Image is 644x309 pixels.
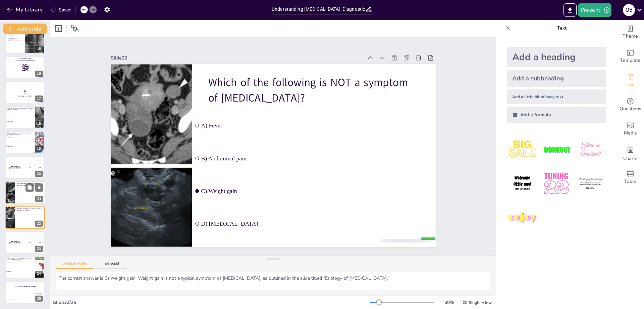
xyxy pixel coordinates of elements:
[620,57,641,64] span: Template
[5,206,45,229] div: 22
[617,117,644,141] div: Add images, graphics, shapes or video
[16,201,45,202] span: D) Physical therapy
[35,246,43,252] div: 23
[35,71,43,77] div: 16
[25,231,45,239] div: 100
[16,192,45,193] span: B) [MEDICAL_DATA]
[35,196,43,202] div: 21
[575,168,606,199] img: 6.jpeg
[7,107,33,111] p: What is the most common cause of chronic [MEDICAL_DATA]?
[6,142,35,142] span: B) Ultrasound
[17,208,43,211] p: Which of the following is NOT a symptom of [MEDICAL_DATA]?
[624,129,637,137] span: Media
[6,112,35,113] span: A) [MEDICAL_DATA]
[5,286,45,288] h4: The winner is [PERSON_NAME]
[6,267,35,267] span: B) Anxiety
[35,121,43,127] div: 18
[541,134,572,165] img: 2.jpeg
[7,36,23,38] p: Sharing experiences enriches the discussion.
[626,81,635,88] span: Text
[3,24,47,34] button: Add slide
[272,4,365,14] input: Insert title
[617,20,644,44] div: Change the overall theme
[7,40,23,43] p: Collaborative learning benefits all participants.
[5,299,18,300] div: [PERSON_NAME]
[617,69,644,93] div: Add text boxes
[7,33,23,35] p: Q&A sessions encourage participant engagement.
[164,61,265,276] span: C) Weight gain
[71,25,79,33] span: Position
[35,271,43,277] div: 24
[16,226,45,226] span: D) [MEDICAL_DATA]
[32,294,45,304] div: 300
[25,164,45,171] div: 200
[19,296,32,304] div: 200
[5,4,46,15] button: My Library
[507,47,606,67] div: Add a heading
[251,103,364,309] p: Which of the following is NOT a symptom of [MEDICAL_DATA]?
[5,300,18,304] div: 100
[507,168,538,199] img: 4.jpeg
[53,299,370,306] div: Slide 22 / 25
[16,218,45,218] span: B) Abdominal pain
[541,168,572,199] img: 5.jpeg
[507,70,606,87] div: Add a subheading
[35,146,43,152] div: 19
[194,74,294,289] span: B) Abdominal pain
[507,89,606,104] div: Add a little bit of body text
[35,221,43,227] div: 22
[5,281,45,304] div: 25
[6,146,35,147] span: C) [MEDICAL_DATA]
[5,231,45,254] div: 23
[32,293,45,294] div: [PERSON_NAME]
[5,241,25,244] h4: The winner is [PERSON_NAME]
[5,166,25,169] h4: The winner is [PERSON_NAME]
[5,131,45,154] div: https://cdn.sendsteps.com/images/logo/sendsteps_logo_white.pnghttps://cdn.sendsteps.com/images/lo...
[623,3,635,17] button: O b
[6,150,35,151] span: D) [MEDICAL_DATA]
[623,4,635,16] div: O b
[224,87,324,302] span: A) Fever
[507,202,538,233] img: 7.jpeg
[5,257,45,279] div: 24
[5,156,45,179] div: https://cdn.sendsteps.com/images/logo/sendsteps_logo_white.pnghttps://cdn.sendsteps.com/images/lo...
[441,299,457,306] div: 50 %
[6,125,35,126] span: D) All of the above
[7,57,43,60] p: Go to
[56,261,94,269] button: Speaker Notes
[6,121,35,122] span: C) [MEDICAL_DATA]
[22,57,32,59] strong: [DOMAIN_NAME]
[25,171,45,179] div: 300
[39,167,41,168] div: Jaap
[35,95,43,102] div: 17
[624,178,636,185] span: Table
[617,141,644,165] div: Add charts and graphs
[514,20,610,36] p: Text
[53,23,64,34] div: Layout
[578,3,611,17] button: Present
[17,183,43,186] p: What treatment is typically first-line for [MEDICAL_DATA]-related pain?
[623,33,638,40] span: Theme
[25,246,45,254] div: 300
[469,300,492,305] span: Single View
[5,31,45,53] div: 15
[35,183,43,191] button: Delete Slide
[25,239,45,246] div: 200
[623,155,637,162] span: Charts
[25,183,34,191] button: Duplicate Slide
[617,44,644,69] div: Add ready made slides
[16,222,45,222] span: C) Weight gain
[16,214,45,214] span: A) Fever
[575,134,606,165] img: 3.jpeg
[35,46,43,52] div: 15
[56,272,490,290] textarea: The correct answer is C) Weight gain. Weight gain is not a typical symptom of [MEDICAL_DATA], as ...
[617,93,644,117] div: Get real-time input from your audience
[35,171,43,177] div: 20
[507,107,606,123] div: Add a formula
[16,188,45,189] span: A) Surgery
[620,105,641,113] span: Questions
[314,32,422,266] div: Slide 22
[6,137,35,138] span: A) [MEDICAL_DATA]
[7,88,43,95] p: 5
[51,7,71,13] div: Saved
